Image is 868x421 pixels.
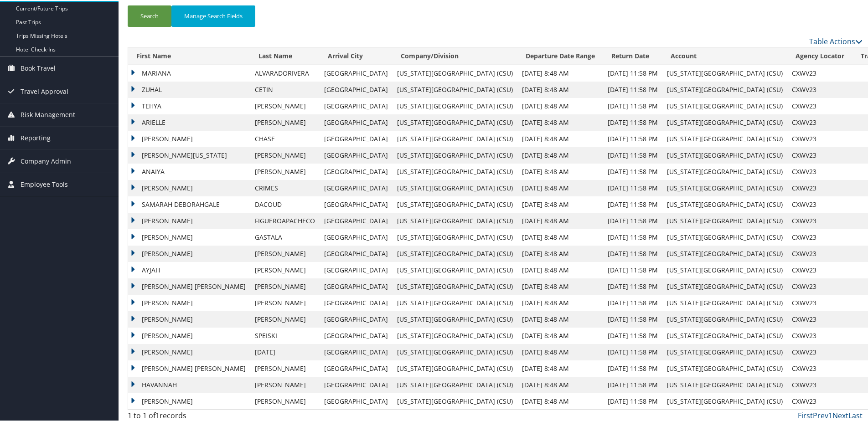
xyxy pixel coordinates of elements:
td: [PERSON_NAME] [250,245,320,261]
td: [US_STATE][GEOGRAPHIC_DATA] (CSU) [393,163,517,179]
td: [DATE] 11:58 PM [603,163,662,179]
td: [US_STATE][GEOGRAPHIC_DATA] (CSU) [393,195,517,212]
td: [DATE] 8:48 AM [517,359,603,376]
td: [GEOGRAPHIC_DATA] [320,294,393,310]
td: CXWV23 [787,163,852,179]
a: First [798,410,813,420]
td: [US_STATE][GEOGRAPHIC_DATA] (CSU) [662,97,787,113]
td: [DATE] 8:48 AM [517,163,603,179]
td: [GEOGRAPHIC_DATA] [320,163,393,179]
td: HAVANNAH [128,376,250,392]
td: [US_STATE][GEOGRAPHIC_DATA] (CSU) [662,64,787,81]
td: [GEOGRAPHIC_DATA] [320,64,393,81]
a: 1 [828,410,832,420]
td: [DATE] 11:58 PM [603,327,662,343]
td: [GEOGRAPHIC_DATA] [320,212,393,228]
td: [US_STATE][GEOGRAPHIC_DATA] (CSU) [393,64,517,81]
td: [PERSON_NAME] [250,392,320,409]
td: [PERSON_NAME] [250,294,320,310]
td: [PERSON_NAME] [250,146,320,163]
td: [DATE] 8:48 AM [517,130,603,146]
td: CHASE [250,130,320,146]
td: [GEOGRAPHIC_DATA] [320,310,393,327]
td: CXWV23 [787,359,852,376]
td: [DATE] 8:48 AM [517,146,603,163]
td: [DATE] 11:58 PM [603,195,662,212]
td: [PERSON_NAME] [250,376,320,392]
td: CXWV23 [787,277,852,294]
th: Departure Date Range: activate to sort column ascending [517,46,603,64]
td: [GEOGRAPHIC_DATA] [320,113,393,130]
span: 1 [155,410,160,420]
td: [US_STATE][GEOGRAPHIC_DATA] (CSU) [662,327,787,343]
td: [PERSON_NAME] [250,97,320,113]
span: Travel Approval [21,79,68,102]
td: CXWV23 [787,130,852,146]
td: [DATE] 8:48 AM [517,245,603,261]
td: [DATE] 8:48 AM [517,376,603,392]
td: [US_STATE][GEOGRAPHIC_DATA] (CSU) [393,343,517,359]
td: [DATE] 11:58 PM [603,228,662,245]
td: [DATE] 8:48 AM [517,277,603,294]
td: [US_STATE][GEOGRAPHIC_DATA] (CSU) [393,179,517,195]
th: Company/Division [393,46,517,64]
td: [GEOGRAPHIC_DATA] [320,81,393,97]
td: [GEOGRAPHIC_DATA] [320,343,393,359]
td: CXWV23 [787,113,852,130]
td: [US_STATE][GEOGRAPHIC_DATA] (CSU) [662,392,787,409]
td: [PERSON_NAME] [250,277,320,294]
td: ANAIYA [128,163,250,179]
td: [GEOGRAPHIC_DATA] [320,327,393,343]
td: [DATE] 11:58 PM [603,294,662,310]
td: [DATE] 8:48 AM [517,97,603,113]
td: [GEOGRAPHIC_DATA] [320,130,393,146]
td: [DATE] 11:58 PM [603,310,662,327]
td: [DATE] 8:48 AM [517,179,603,195]
span: Risk Management [21,103,75,125]
td: [PERSON_NAME] [128,179,250,195]
td: [DATE] 11:58 PM [603,277,662,294]
td: [GEOGRAPHIC_DATA] [320,97,393,113]
td: [US_STATE][GEOGRAPHIC_DATA] (CSU) [662,146,787,163]
td: [DATE] 11:58 PM [603,179,662,195]
td: [PERSON_NAME][US_STATE] [128,146,250,163]
th: Arrival City: activate to sort column ascending [320,46,393,64]
a: Table Actions [809,36,863,46]
td: [US_STATE][GEOGRAPHIC_DATA] (CSU) [662,359,787,376]
td: [PERSON_NAME] [128,245,250,261]
td: ALVARADORIVERA [250,64,320,81]
td: CXWV23 [787,327,852,343]
td: [DATE] 8:48 AM [517,64,603,81]
td: TEHYA [128,97,250,113]
td: [US_STATE][GEOGRAPHIC_DATA] (CSU) [662,228,787,245]
th: First Name: activate to sort column ascending [128,46,250,64]
td: [PERSON_NAME] [250,261,320,277]
td: [US_STATE][GEOGRAPHIC_DATA] (CSU) [393,130,517,146]
td: CXWV23 [787,64,852,81]
td: [PERSON_NAME] [128,327,250,343]
td: [DATE] 8:48 AM [517,212,603,228]
td: [US_STATE][GEOGRAPHIC_DATA] (CSU) [393,294,517,310]
td: [DATE] 8:48 AM [517,113,603,130]
td: [GEOGRAPHIC_DATA] [320,146,393,163]
td: [US_STATE][GEOGRAPHIC_DATA] (CSU) [662,163,787,179]
td: AYJAH [128,261,250,277]
td: GASTALA [250,228,320,245]
td: CXWV23 [787,81,852,97]
th: Return Date: activate to sort column ascending [603,46,662,64]
td: [US_STATE][GEOGRAPHIC_DATA] (CSU) [393,228,517,245]
td: ZUHAL [128,81,250,97]
td: [GEOGRAPHIC_DATA] [320,261,393,277]
td: [PERSON_NAME] [250,113,320,130]
td: [US_STATE][GEOGRAPHIC_DATA] (CSU) [393,327,517,343]
td: [PERSON_NAME] [PERSON_NAME] [128,359,250,376]
td: CXWV23 [787,195,852,212]
td: [PERSON_NAME] [250,163,320,179]
td: [DATE] 11:58 PM [603,64,662,81]
td: CXWV23 [787,261,852,277]
td: [US_STATE][GEOGRAPHIC_DATA] (CSU) [393,261,517,277]
td: [US_STATE][GEOGRAPHIC_DATA] (CSU) [662,130,787,146]
td: SAMARAH DEBORAHGALE [128,195,250,212]
td: SPEISKI [250,327,320,343]
td: [DATE] 11:58 PM [603,212,662,228]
